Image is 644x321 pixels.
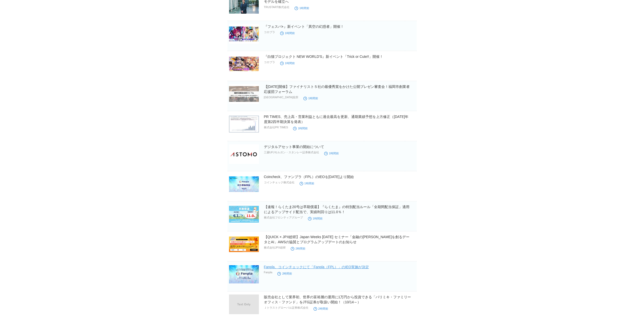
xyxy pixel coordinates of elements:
[293,127,308,130] time: 1時間前
[264,60,275,64] p: コロプラ
[264,85,410,94] a: 【[DATE]開催】ファイナリスト５社の最優秀賞をかけた公開プレゼン審査会！福岡市創業者応援団フォーラム
[308,217,323,220] time: 1時間前
[264,271,273,274] p: Fanpla
[264,115,409,124] a: PR TIMES、売上高・営業利益ともに過去最高を更新、通期業績予想を上方修正（[DATE]年度第2四半期決算を発表）
[300,182,314,185] time: 1時間前
[264,235,410,244] a: 【QUICK × JPX総研】Japan Weeks [DATE] セミナー「金融の[PERSON_NAME]を創るデータとAI」AWSの協賛とプログラムアップデートのお知らせ
[264,95,299,99] p: [GEOGRAPHIC_DATA]役所
[229,204,259,224] img: 【速報！らくたま20号は早期償還】『らくたま』の特別配当ルール「全期間配当保証」適用によるアップサイド配当で、実績利回りは11.0％！
[229,264,259,284] img: Fanpla、コインチェックにて「Fanpla（FPL）」のIEO実施が決定
[264,246,286,250] p: 株式会社JPX総研
[291,247,305,250] time: 2時間前
[229,144,259,164] img: デジタルアセット事業の開始について
[280,32,295,35] time: 1時間前
[264,306,308,310] p: Ｊトラストグローバル証券株式会社
[303,97,318,100] time: 1時間前
[229,114,259,134] img: PR TIMES、売上高・営業利益ともに過去最高を更新、通期業績予想を上方修正（2025年度第2四半期決算を発表）
[229,54,259,74] img: 『白猫プロジェクト NEW WORLD'S』新イベント「Trick or Cute!!」開催！
[264,265,369,269] a: Fanpla、コインチェックにて「Fanpla（FPL）」のIEO実施が決定
[264,24,344,29] a: 『フェスバ+』新イベント「異空の幻惑者」開催！
[264,205,410,214] a: 【速報！らくたま20号は早期償還】『らくたま』の特別配当ルール「全期間配当保証」適用によるアップサイド配当で、実績利回りは11.0％！
[264,55,383,59] a: 『白猫プロジェクト NEW WORLD'S』新イベント「Trick or Cute!!」開催！
[264,216,303,219] p: 株式会社フロンティアグループ
[264,175,354,179] a: Coincheck、ファンプラ（FPL）のIEOを[DATE]より開始
[264,295,411,304] a: 販売会社として業界初、世界の富裕層の運用に1万円から投資できる「パリミキ・ファミリーオフィス・ファンド」をJTG証券が取扱い開始！（10/14～）
[295,7,309,10] time: 1時間前
[264,181,295,184] p: コインチェック株式会社
[229,84,259,104] img: 【10月17日開催】ファイナリスト５社の最優秀賞をかけた公開プレゼン審査会！福岡市創業者応援団フォーラム
[277,272,292,275] time: 2時間前
[229,294,259,314] img: 販売会社として業界初、世界の富裕層の運用に1万円から投資できる「パリミキ・ファミリーオフィス・ファンド」をJTG証券が取扱い開始！（10/14～）
[264,151,319,154] p: 三菱UFJモルガン・スタンレー証券株式会社
[264,30,275,34] p: コロプラ
[264,5,290,9] p: TRUSTART株式会社
[229,174,259,194] img: Coincheck、ファンプラ（FPL）のIEOを10月21日より開始
[229,24,259,44] img: 『フェスバ+』新イベント「異空の幻惑者」開催！
[264,145,324,149] a: デジタルアセット事業の開始について
[264,126,288,129] p: 株式会社PR TIMES
[280,62,295,65] time: 1時間前
[314,307,328,310] time: 2時間前
[229,234,259,254] img: 【QUICK × JPX総研】Japan Weeks 2025 セミナー「金融の未来を創るデータとAI」AWSの協賛とプログラムアップデートのお知らせ
[324,152,339,155] time: 1時間前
